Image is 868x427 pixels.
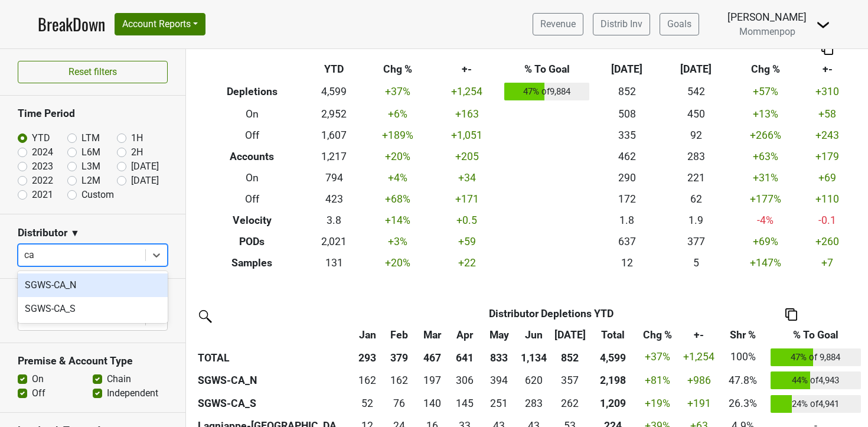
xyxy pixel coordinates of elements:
[590,324,637,345] th: Total: activate to sort column ascending
[419,396,446,411] div: 140
[107,372,131,386] label: Chain
[636,324,679,345] th: Chg %: activate to sort column ascending
[592,146,661,167] td: 462
[195,345,351,369] th: TOTAL
[32,174,53,188] label: 2022
[81,174,100,188] label: L2M
[200,103,305,125] th: On
[305,231,363,252] td: 2,021
[730,125,800,146] td: +266 %
[679,324,718,345] th: +-: activate to sort column ascending
[449,324,481,345] th: Apr: activate to sort column ascending
[351,324,383,345] th: Jan: activate to sort column ascending
[517,392,550,416] td: 282.533
[661,231,730,252] td: 377
[81,131,100,145] label: LTM
[661,59,730,80] th: [DATE]
[32,188,53,202] label: 2021
[416,345,449,369] th: 467
[200,252,305,273] th: Samples
[661,167,730,188] td: 221
[636,392,679,416] td: +19 %
[305,125,363,146] td: 1,607
[800,167,855,188] td: +69
[305,188,363,210] td: 423
[550,369,589,392] td: 357.376
[305,103,363,125] td: 2,952
[592,167,661,188] td: 290
[363,125,432,146] td: +189 %
[590,392,637,416] th: 1209.332
[38,12,105,37] a: BreakDown
[18,273,168,297] div: SGWS-CA_N
[70,226,80,240] span: ▼
[416,324,449,345] th: Mar: activate to sort column ascending
[32,386,45,400] label: Off
[592,396,633,411] div: 1,209
[32,145,53,159] label: 2024
[449,369,481,392] td: 305.584
[195,306,214,325] img: filter
[305,252,363,273] td: 131
[730,59,800,80] th: Chg %
[592,59,661,80] th: [DATE]
[419,373,446,388] div: 197
[81,188,114,202] label: Custom
[592,188,661,210] td: 172
[18,227,67,239] h3: Distributor
[200,167,305,188] th: On
[484,396,514,411] div: 251
[107,386,158,400] label: Independent
[800,210,855,231] td: -0.1
[305,59,363,80] th: YTD
[200,80,305,104] th: Depletions
[481,369,517,392] td: 393.607
[517,345,550,369] th: 1,134
[432,231,501,252] td: +59
[351,392,383,416] td: 52.29
[730,146,800,167] td: +63 %
[593,13,650,35] a: Distrib Inv
[730,167,800,188] td: +31 %
[719,392,768,416] td: 26.3%
[739,26,795,37] span: Mommenpop
[131,145,143,159] label: 2H
[386,373,413,388] div: 162
[730,188,800,210] td: +177 %
[730,103,800,125] td: +13 %
[363,103,432,125] td: +6 %
[363,210,432,231] td: +14 %
[200,231,305,252] th: PODs
[661,125,730,146] td: 92
[81,145,100,159] label: L6M
[363,146,432,167] td: +20 %
[661,252,730,273] td: 5
[32,372,44,386] label: On
[363,80,432,104] td: +37 %
[363,167,432,188] td: +4 %
[449,392,481,416] td: 145.241
[592,210,661,231] td: 1.8
[131,159,159,174] label: [DATE]
[661,146,730,167] td: 283
[305,80,363,104] td: 4,599
[305,210,363,231] td: 3.8
[590,369,637,392] th: 2198.173
[432,167,501,188] td: +34
[800,59,855,80] th: +-
[200,125,305,146] th: Off
[432,188,501,210] td: +171
[661,103,730,125] td: 450
[200,210,305,231] th: Velocity
[200,146,305,167] th: Accounts
[383,303,718,324] th: Distributor Depletions YTD
[661,80,730,104] td: 542
[131,131,143,145] label: 1H
[416,392,449,416] td: 140.239
[727,9,807,25] div: [PERSON_NAME]
[452,373,478,388] div: 306
[533,13,583,35] a: Revenue
[32,159,53,174] label: 2023
[660,13,699,35] a: Goals
[305,146,363,167] td: 1,217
